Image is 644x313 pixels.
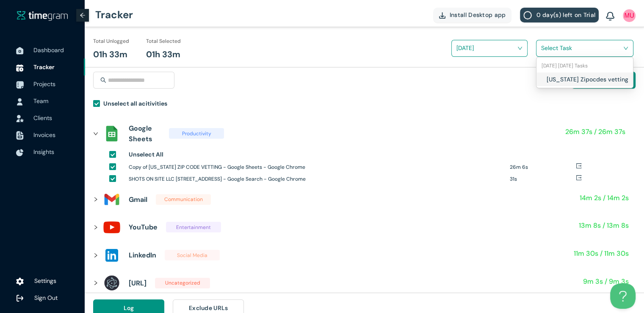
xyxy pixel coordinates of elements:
[33,80,55,88] span: Projects
[33,63,55,71] span: Tracker
[520,8,599,22] button: 0 day(s) left on Trial
[17,10,68,21] a: timegram
[16,294,24,302] img: logOut.ca60ddd252d7bab9102ea2608abe0238.svg
[16,81,24,89] img: ProjectIcon
[124,303,134,313] span: Log
[103,247,120,264] img: assets%2Ficons%2Flinkedin_updated.svg
[16,149,24,156] img: InsightsIcon
[623,9,636,22] img: UserIcon
[93,225,98,230] span: right
[146,37,181,45] h1: Total Selected
[129,163,503,171] h1: Copy of [US_STATE] ZIP CODE VETTING - Google Sheets - Google Chrome
[129,250,156,260] h1: LinkedIn
[536,59,633,73] div: 18-09-2025 Thursday Tasks
[155,278,210,288] span: Uncategorized
[610,283,636,309] iframe: Toggle Customer Support
[33,114,52,122] span: Clients
[580,193,629,203] h1: 14m 2s / 14m 2s
[16,131,24,140] img: InvoiceIcon
[16,115,24,122] img: InvoiceIcon
[93,131,98,136] span: right
[166,222,221,232] span: Entertainment
[33,148,54,156] span: Insights
[583,276,629,287] h1: 9m 3s / 9m 3s
[103,191,120,208] img: assets%2Ficons%2Ficons8-gmail-240.png
[156,194,211,205] span: Communication
[606,12,614,21] img: BellIcon
[103,274,120,291] img: assets%2Ficons%2Felectron-logo.png
[129,150,163,159] h1: Unselect All
[510,163,576,171] h1: 26m 6s
[93,37,129,45] h1: Total Unlogged
[93,280,98,285] span: right
[189,303,228,313] span: Exclude URLs
[165,250,220,260] span: Social Media
[16,47,24,55] img: DashboardIcon
[129,194,147,205] h1: Gmail
[510,175,576,183] h1: 31s
[103,125,120,142] img: assets%2Ficons%2Fsheets_official.png
[34,294,58,302] span: Sign Out
[129,123,160,144] h1: Google Sheets
[33,46,64,54] span: Dashboard
[17,11,68,21] img: timegram
[95,2,133,28] h1: Tracker
[565,126,625,137] h1: 26m 37s / 26m 37s
[93,253,98,258] span: right
[450,10,506,20] span: Install Desktop app
[169,128,224,139] span: Productivity
[100,77,106,83] span: search
[80,12,86,18] span: arrow-left
[103,219,120,236] img: assets%2Ficons%2Fyoutube_updated.png
[579,220,629,231] h1: 13m 8s / 13m 8s
[536,10,595,20] span: 0 day(s) left on Trial
[93,48,127,61] h1: 01h 33m
[574,248,629,259] h1: 11m 30s / 11m 30s
[33,97,48,105] span: Team
[34,277,56,285] span: Settings
[129,222,158,232] h1: YouTube
[129,175,503,183] h1: SHOTS ON SITE LLC [STREET_ADDRESS] - Google Search - Google Chrome
[576,175,582,181] span: export
[16,277,24,286] img: settings.78e04af822cf15d41b38c81147b09f22.svg
[433,8,512,22] button: Install Desktop app
[439,12,445,19] img: DownloadApp
[103,99,167,108] h1: Unselect all acitivities
[129,278,146,288] h1: [URL]
[576,163,582,169] span: export
[33,131,55,139] span: Invoices
[16,98,24,106] img: UserIcon
[93,197,98,202] span: right
[16,64,24,72] img: TimeTrackerIcon
[146,48,180,61] h1: 01h 33m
